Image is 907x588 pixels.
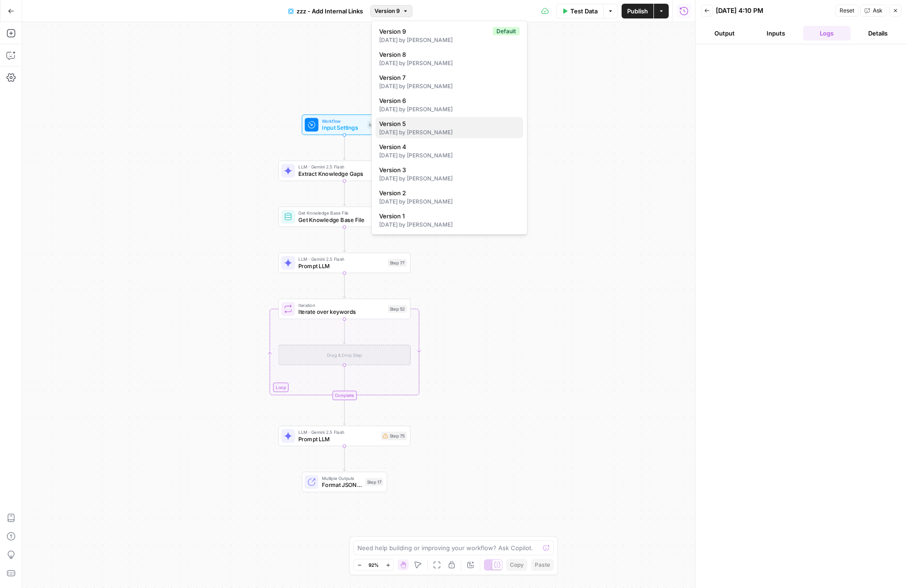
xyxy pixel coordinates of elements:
div: [DATE] by [PERSON_NAME] [379,198,520,206]
div: Step 52 [388,305,407,313]
div: Step 75 [381,432,406,440]
div: Get Knowledge Base FileGet Knowledge Base FileStep 78 [278,207,411,227]
span: Test Data [570,6,598,16]
span: Paste [535,561,550,569]
button: Reset [835,5,859,17]
span: Version 2 [379,188,516,198]
div: Step 17 [365,478,383,486]
div: Drag & Drop Step [278,345,411,365]
g: Edge from step_52 to step_52-iteration-ghost [343,319,346,344]
span: LLM · Gemini 2.5 Flash [298,163,385,170]
span: 92% [369,561,379,569]
span: Version 3 [379,165,516,174]
div: WorkflowInput SettingsInputs [278,114,411,135]
div: Step 77 [388,259,407,267]
span: Copy [510,561,524,569]
g: Edge from step_52-iteration-end to step_75 [343,400,346,425]
span: Prompt LLM [298,435,378,443]
div: [DATE] by [PERSON_NAME] [379,105,520,114]
span: Version 9 [379,27,489,36]
span: Version 8 [379,50,516,59]
g: Edge from step_75 to step_17 [343,446,346,471]
button: Output [701,26,749,41]
span: LLM · Gemini 2.5 Flash [298,256,385,263]
div: [DATE] by [PERSON_NAME] [379,82,520,90]
div: LoopIterationIterate over keywordsStep 52 [278,299,411,319]
button: Test Data [556,4,603,18]
span: LLM · Gemini 2.5 Flash [298,429,378,436]
span: Version 6 [379,96,516,105]
div: [DATE] by [PERSON_NAME] [379,128,520,137]
g: Edge from step_78 to step_77 [343,227,346,252]
span: Ask [873,6,883,15]
g: Edge from step_77 to step_52 [343,273,346,298]
div: Default [493,27,520,36]
span: Iterate over keywords [298,308,385,316]
button: zzz - Add Internal Links [283,4,369,18]
span: Input Settings [322,123,364,132]
button: Version 9 [370,5,412,17]
button: Publish [622,4,653,18]
span: Get Knowledge Base File [298,210,385,216]
div: LLM · Gemini 2.5 FlashExtract Knowledge GapsStep 50 [278,161,411,181]
button: Paste [531,559,554,571]
div: [DATE] by [PERSON_NAME] [379,221,520,229]
div: [DATE] by [PERSON_NAME] [379,174,520,183]
span: Version 1 [379,211,516,221]
div: [DATE] by [PERSON_NAME] [379,59,520,67]
button: Copy [506,559,527,571]
span: Format JSON Output [322,481,362,489]
span: Get Knowledge Base File [298,216,385,224]
div: Version 9 [371,21,527,235]
span: Iteration [298,302,385,309]
div: Complete [278,391,411,400]
button: Logs [803,26,851,41]
span: Prompt LLM [298,262,385,270]
span: Workflow [322,118,364,125]
span: Version 5 [379,119,516,128]
span: Version 7 [379,73,516,82]
button: Details [854,26,902,41]
div: [DATE] by [PERSON_NAME] [379,36,520,44]
span: Version 9 [375,7,400,15]
span: zzz - Add Internal Links [296,6,363,16]
button: Inputs [752,26,800,41]
g: Edge from step_50 to step_78 [343,181,346,206]
div: LLM · Gemini 2.5 FlashPrompt LLMStep 77 [278,252,411,273]
span: Publish [627,6,648,16]
g: Edge from start to step_50 [343,135,346,160]
div: Complete [332,391,357,400]
span: Extract Knowledge Gaps [298,169,385,178]
div: LLM · Gemini 2.5 FlashPrompt LLMStep 75 [278,426,411,446]
div: Inputs [368,121,383,129]
div: [DATE] by [PERSON_NAME] [379,151,520,160]
span: Version 4 [379,142,516,151]
button: Ask [860,5,887,17]
span: Multiple Outputs [322,475,362,482]
div: Multiple OutputsFormat JSON OutputStep 17 [278,472,411,492]
span: Reset [840,6,854,15]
